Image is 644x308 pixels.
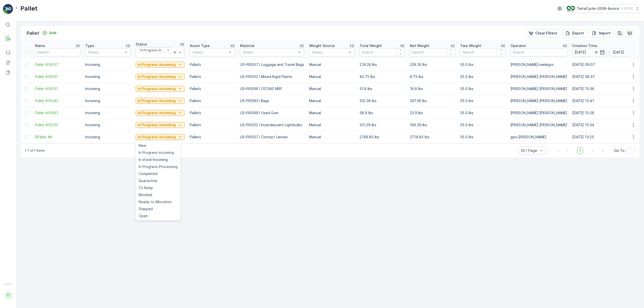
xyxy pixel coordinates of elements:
[190,43,210,48] p: Asset Type
[510,135,567,140] p: gavi.[PERSON_NAME]
[139,164,178,169] span: In Progress-Processing
[139,199,172,204] span: Ready to Allocation
[25,75,29,79] div: Toggle Row Selected
[608,49,610,55] p: -
[510,43,526,48] p: Operator
[35,62,80,67] a: Pallet #16357
[359,135,405,140] p: 2749.85 lbs
[525,29,560,37] button: Clear Filters
[138,110,176,115] p: In Progress-Incoming
[27,30,39,37] p: Pallet
[410,62,455,67] p: 239.26 lbs
[35,48,80,56] input: Search
[138,86,176,91] p: In Progress-Incoming
[410,135,455,140] p: 2714.85 lbs
[240,62,304,67] p: US-PI0057 I Luggage and Travel Bags
[243,50,296,55] p: Select
[35,74,80,79] a: Pallet #16337
[510,74,567,79] p: [PERSON_NAME].[PERSON_NAME]
[139,48,165,53] div: In Progress-Incoming
[3,287,13,304] button: TT
[85,43,94,48] p: Type
[510,110,567,115] p: [PERSON_NAME].[PERSON_NAME]
[35,135,80,140] span: RPallet #6
[572,43,597,48] p: Creation Time
[138,62,176,67] p: In Progress-Incoming
[359,74,405,79] p: 43.75 lbs
[190,62,235,67] p: Pallets
[85,135,131,140] p: Incoming
[510,86,567,91] p: [PERSON_NAME].[PERSON_NAME]
[136,86,185,92] button: In Progress-Incoming
[312,50,347,55] p: Select
[562,29,587,37] button: Export
[621,7,633,11] p: ( -05:00 )
[190,98,235,103] p: Pallets
[589,29,614,37] button: Import
[190,135,235,140] p: Pallets
[240,43,254,48] p: Material
[136,42,147,47] p: Status
[410,98,455,103] p: 297.36 lbs
[240,135,304,140] p: US-PI0007 I Contact Lenses
[138,98,176,103] p: In Progress-Incoming
[460,43,481,48] p: Tare Weight
[240,98,304,103] p: US-PI0083 I Bags
[190,74,235,79] p: Pallets
[535,31,557,36] p: Clear Filters
[4,291,12,299] div: TT
[138,135,176,140] p: In Progress-Incoming
[138,122,176,127] p: In Progress-Incoming
[240,74,304,79] p: US-PI0002 I Mixed Rigid Plastic
[510,98,567,103] p: [PERSON_NAME].[PERSON_NAME]
[599,31,611,36] p: Import
[309,135,354,140] p: Manual
[136,62,185,68] button: In Progress-Incoming
[410,86,455,91] p: 16.8 lbs
[309,86,354,91] p: Manual
[359,98,405,103] p: 332.36 lbs
[359,122,405,127] p: 201.39 lbs
[85,98,131,103] p: Incoming
[460,48,505,56] input: Search
[567,4,640,13] button: TerraCycle-US08-Aurora(-05:00)
[410,110,455,115] p: 23.9 lbs
[240,86,304,91] p: US-PI0036 I C01280 NRP
[25,123,29,127] div: Toggle Row Selected
[410,74,455,79] p: 8.75 lbs
[614,148,625,153] span: Go To
[190,86,235,91] p: Pallets
[359,48,405,56] input: Search
[25,149,45,153] p: 1-7 of 7 items
[309,43,335,48] p: Weight Source
[35,98,80,103] a: Pallet #16242
[240,110,304,115] p: US-PI0069 I Used Gum
[25,87,29,91] div: Toggle Row Selected
[139,185,153,190] span: To Keep
[139,213,148,218] span: Open
[139,192,152,197] span: Blocked
[49,30,56,35] p: Add
[359,86,405,91] p: 51.8 lbs
[460,135,505,140] p: 35.0 lbs
[510,62,567,67] p: [PERSON_NAME].melegos
[136,98,185,104] button: In Progress-Incoming
[35,122,80,127] a: Pallet #16233
[85,110,131,115] p: Incoming
[460,74,505,79] p: 35.0 lbs
[136,74,185,80] button: In Progress-Incoming
[572,31,584,36] p: Export
[139,178,157,183] span: Quarantine
[88,50,123,55] p: Select
[410,122,455,127] p: 166.39 lbs
[510,48,567,56] input: Search
[35,110,80,115] span: Pallet #16437
[410,43,429,48] p: Net Weight
[460,62,505,67] p: 35.0 lbs
[35,86,80,91] a: Pallet #16237
[410,48,455,56] input: Search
